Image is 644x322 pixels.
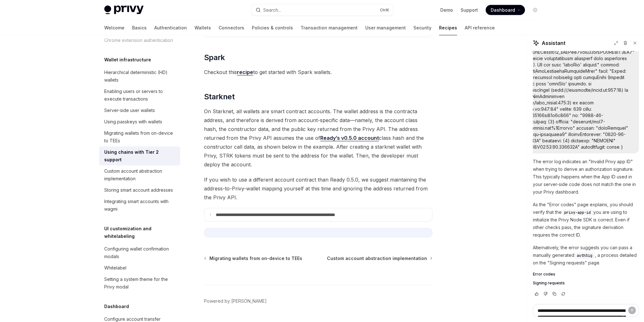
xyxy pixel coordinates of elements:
a: Welcome [104,20,124,35]
div: Search... [263,6,281,14]
h5: Dashboard [104,303,129,310]
a: Policies & controls [252,20,293,35]
a: Wallets [194,20,211,35]
a: API reference [465,20,495,35]
h5: Wallet infrastructure [104,56,151,64]
a: Signing requests [533,281,639,286]
a: Demo [440,7,453,13]
div: Setting a system theme for the Privy modal [104,276,176,291]
a: Migrating wallets from on-device to TEEs [99,127,180,146]
a: Using chains with Tier 2 support [99,146,180,165]
div: Using passkeys with wallets [104,118,162,126]
p: Alternatively, the error suggests you can pass a manually generated , a process detailed on the "... [533,244,639,267]
span: Ctrl K [380,8,389,13]
a: Transaction management [301,20,358,35]
div: Enabling users or servers to execute transactions [104,88,176,103]
span: Starknet [204,92,234,102]
a: Using passkeys with wallets [99,116,180,127]
div: Custom account abstraction implementation [104,167,176,183]
a: Hierarchical deterministic (HD) wallets [99,67,180,86]
img: light logo [104,6,143,15]
a: Security [413,20,431,35]
div: Migrating wallets from on-device to TEEs [104,129,176,145]
a: Custom account abstraction implementation [99,165,180,184]
a: Support [461,7,478,13]
span: Custom account abstraction implementation [327,255,427,262]
div: Hierarchical deterministic (HD) wallets [104,69,176,84]
button: Toggle dark mode [530,5,540,15]
a: Storing smart account addresses [99,184,180,196]
a: Dashboard [486,5,525,15]
a: Recipes [439,20,457,35]
span: privy-app-id [564,210,591,215]
a: Configuring wallet confirmation modals [99,243,180,262]
span: Dashboard [491,7,515,13]
a: Whitelabel [99,262,180,274]
a: Integrating smart accounts with wagmi [99,196,180,215]
a: Setting a system theme for the Privy modal [99,274,180,293]
p: As the "Error codes" page explains, you should verify that the you are using to initialize the Pr... [533,201,639,239]
div: Storing smart account addresses [104,186,173,194]
a: Basics [132,20,147,35]
a: Error codes [533,272,639,277]
a: Powered by [PERSON_NAME] [204,298,267,304]
a: recipe [237,69,253,76]
a: User management [365,20,406,35]
span: Spark [204,53,225,63]
p: The error log indicates an "Invalid Privy app ID" when trying to derive an authorization signatur... [533,158,639,196]
span: If you wish to use a different account contract than Ready 0.5.0, we suggest maintaining the addr... [204,175,432,202]
span: Error codes [533,272,555,277]
div: Integrating smart accounts with wagmi [104,198,176,213]
a: Ready’s v0.5.0 account [320,135,379,141]
div: Whitelabel [104,264,126,272]
span: On Starknet, all wallets are smart contract accounts. The wallet address is the contracta address... [204,107,432,169]
span: authSig [577,253,592,258]
div: Using chains with Tier 2 support [104,148,176,164]
span: Checkout this to get started with Spark wallets. [204,68,432,77]
button: Send message [628,307,636,314]
a: Server-side user wallets [99,105,180,116]
span: Migrating wallets from on-device to TEEs [209,255,302,262]
span: Assistant [542,39,565,47]
a: Custom account abstraction implementation [327,255,432,262]
a: Connectors [219,20,244,35]
a: Enabling users or servers to execute transactions [99,86,180,105]
a: Authentication [154,20,187,35]
button: Search...CtrlK [251,4,393,16]
span: Signing requests [533,281,565,286]
h5: UI customization and whitelabeling [104,225,180,240]
div: Server-side user wallets [104,107,155,114]
div: Configuring wallet confirmation modals [104,245,176,260]
a: Migrating wallets from on-device to TEEs [205,255,302,262]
